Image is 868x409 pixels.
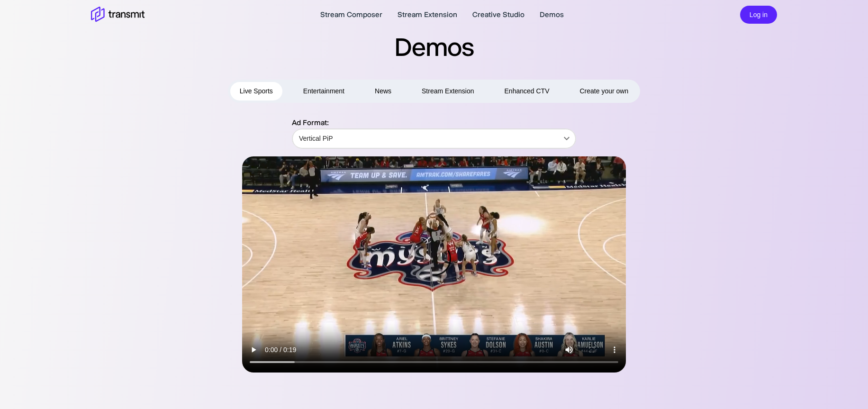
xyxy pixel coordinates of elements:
[540,9,564,20] a: Demos
[292,117,576,128] p: Ad Format:
[579,85,628,97] span: Create your own
[365,82,401,100] button: News
[740,9,777,18] a: Log in
[495,82,559,100] button: Enhanced CTV
[320,9,382,20] a: Stream Composer
[230,82,282,100] button: Live Sports
[740,6,777,24] button: Log in
[570,82,638,100] button: Create your own
[472,9,524,20] a: Creative Studio
[70,30,798,64] h2: Demos
[292,125,576,152] div: Vertical PiP
[398,9,457,20] a: Stream Extension
[412,82,484,100] button: Stream Extension
[294,82,354,100] button: Entertainment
